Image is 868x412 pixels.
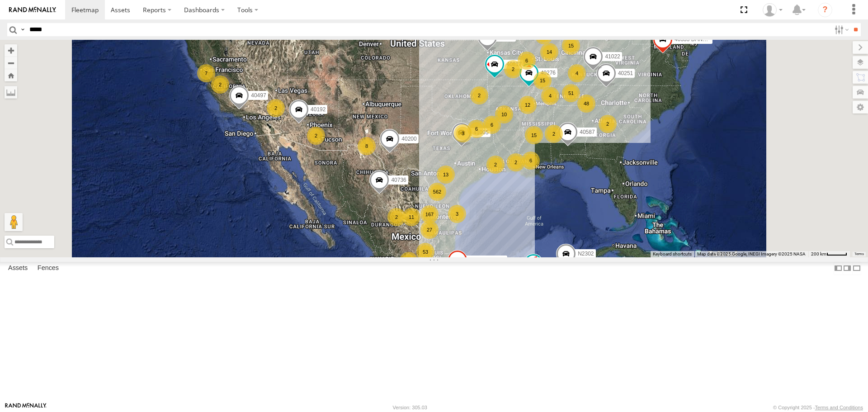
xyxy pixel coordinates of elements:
[541,70,556,76] span: 40276
[504,60,522,78] div: 2
[470,86,488,104] div: 2
[5,44,17,57] button: Zoom in
[540,43,558,61] div: 14
[834,262,843,275] label: Dock Summary Table to the Left
[448,205,466,223] div: 3
[307,127,325,145] div: 2
[852,262,861,275] label: Hide Summary Table
[5,403,47,412] a: Visit our Website
[483,116,501,134] div: 6
[420,221,439,239] div: 27
[420,205,439,223] div: 167
[400,252,418,270] div: 34
[854,252,864,256] a: Terms
[562,84,580,102] div: 51
[843,262,852,275] label: Dock Summary Table to the Right
[387,208,406,226] div: 2
[469,257,510,263] span: 42313 PERDIDO
[578,251,594,257] span: N2302
[197,64,215,82] div: 7
[33,262,63,275] label: Fences
[9,7,56,13] img: rand-logo.svg
[211,76,229,94] div: 2
[808,251,850,257] button: Map Scale: 200 km per 42 pixels
[618,71,633,77] span: 40251
[428,183,446,201] div: 562
[773,405,863,410] div: © Copyright 2025 -
[818,3,832,17] i: ?
[391,177,406,183] span: 40736
[507,153,525,171] div: 2
[562,37,580,55] div: 15
[831,23,850,36] label: Search Filter Options
[675,37,714,43] span: 40335 DAÑADO
[495,105,513,123] div: 10
[251,92,266,99] span: 40497
[518,52,536,70] div: 6
[533,71,552,90] div: 15
[605,54,620,60] span: 41022
[5,57,17,69] button: Zoom out
[467,120,486,138] div: 6
[267,99,285,117] div: 2
[815,405,863,410] a: Terms and Conditions
[4,262,32,275] label: Assets
[853,101,868,114] label: Map Settings
[393,405,427,410] div: Version: 305.03
[759,3,786,17] div: Aurora Salinas
[545,125,563,143] div: 2
[437,166,455,184] div: 13
[5,86,17,99] label: Measure
[697,251,806,256] span: Map data ©2025 Google, INEGI Imagery ©2025 NASA
[486,156,505,174] div: 2
[358,137,376,155] div: 8
[311,107,325,113] span: 40192
[522,152,540,170] div: 6
[519,96,537,114] div: 12
[402,208,420,226] div: 11
[568,64,586,82] div: 4
[19,23,26,36] label: Search Query
[5,69,17,81] button: Zoom Home
[580,129,594,136] span: 40587
[599,115,617,133] div: 2
[454,124,472,142] div: 3
[653,251,692,257] button: Keyboard shortcuts
[401,136,416,142] span: 40200
[577,95,595,113] div: 48
[811,251,826,256] span: 200 km
[5,213,23,231] button: Drag Pegman onto the map to open Street View
[525,126,543,144] div: 15
[416,243,434,261] div: 53
[541,87,559,105] div: 4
